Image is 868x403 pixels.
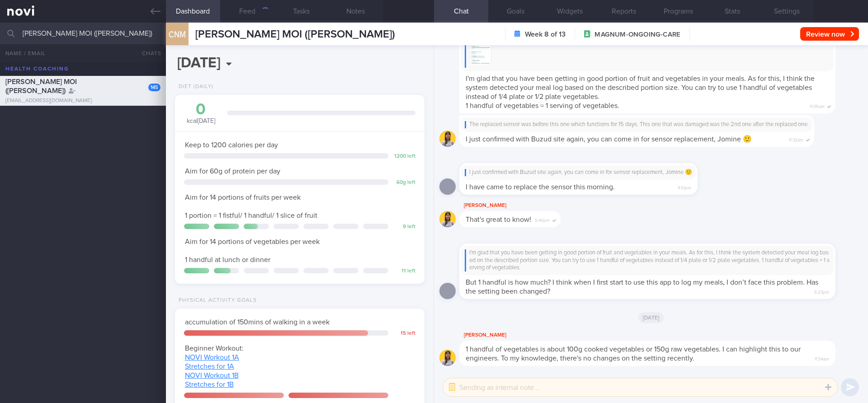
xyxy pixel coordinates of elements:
[393,224,415,230] div: 9 left
[185,256,270,263] span: 1 handful at lunch or dinner
[638,312,664,323] span: [DATE]
[185,212,317,219] span: 1 portion = 1 fistful/ 1 handful/ 1 slice of fruit
[594,30,680,39] span: MAGNUM-ONGOING-CARE
[148,84,160,91] div: 145
[184,102,218,117] div: 0
[815,354,829,362] span: 11:54am
[185,238,320,245] span: Aim for 14 portions of vegetables per week
[185,319,330,326] span: accumulation of 150mins of walking in a week
[185,141,278,149] span: Keep to 1200 calories per day
[459,200,588,211] div: [PERSON_NAME]
[164,17,191,52] div: CNM
[678,183,691,191] span: 4:51pm
[130,44,166,62] button: Chats
[5,78,77,94] span: [PERSON_NAME] MOI ([PERSON_NAME])
[185,168,280,175] span: Aim for 60g of protein per day
[466,216,531,223] span: That's great to know!
[465,169,692,176] div: I just confirmed with Buzud site again, you can come in for sensor replacement, Jomine 🙂
[185,381,234,388] a: Stretches for 1B
[465,249,830,272] div: I'm glad that you have been getting in good portion of fruit and vegetables in your meals. As for...
[393,153,415,160] div: 1200 left
[465,121,809,128] div: The replaced sensor was before this one which functions for 15 days. This one that was damaged wa...
[185,345,244,352] span: Beginner Workout:
[789,135,803,143] span: 11:32am
[525,30,566,39] strong: Week 8 of 13
[814,287,829,295] span: 6:23pm
[466,346,801,362] span: 1 handful of vegetables is about 100g cooked vegetables or 150g raw vegetables. I can highlight t...
[185,194,301,201] span: Aim for 14 portions of fruits per week
[466,136,752,143] span: I just confirmed with Buzud site again, you can come in for sensor replacement, Jomine 🙂
[459,330,863,341] div: [PERSON_NAME]
[466,279,818,295] span: But 1 handful is how much? I think when I first start to use this app to log my meals, I don’t fa...
[185,363,234,370] a: Stretches for 1A
[185,354,239,361] a: NOVI Workout 1A
[393,330,415,337] div: 15 left
[195,29,395,40] span: [PERSON_NAME] MOI ([PERSON_NAME])
[393,179,415,186] div: 60 g left
[175,297,257,304] div: Physical Activity Goals
[393,268,415,275] div: 11 left
[800,27,859,41] button: Review now
[185,372,239,379] a: NOVI Workout 1B
[466,102,619,109] span: 1 handful of vegetables = 1 serving of vegetables.
[5,98,160,104] div: [EMAIL_ADDRESS][DOMAIN_NAME]
[469,42,492,65] img: Replying to photo by
[535,215,550,224] span: 5:40pm
[184,102,218,126] div: kcal [DATE]
[466,183,615,191] span: I have came to replace the sensor this morning.
[175,84,213,90] div: Diet (Daily)
[466,75,815,100] span: I'm glad that you have been getting in good portion of fruit and vegetables in your meals. As for...
[810,101,825,110] span: 11:06am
